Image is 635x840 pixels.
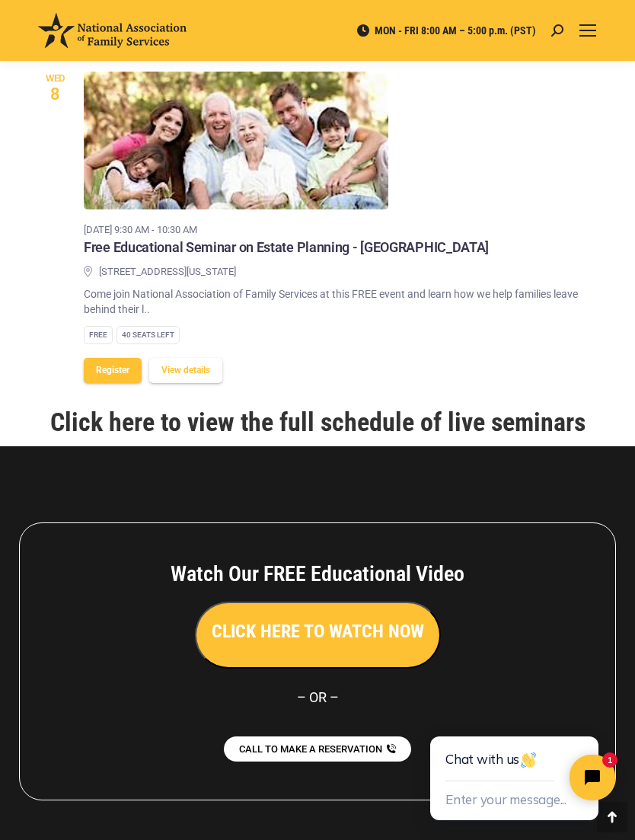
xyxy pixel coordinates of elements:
img: Free Educational Seminar on Estate Planning - Temecula [84,72,388,209]
a: Click here to view the full schedule of live seminars [50,407,586,437]
a: Mobile menu icon [579,21,597,40]
a: CLICK HERE TO WATCH NOW [195,624,441,640]
iframe: Tidio Chat [396,686,635,840]
button: CLICK HERE TO WATCH NOW [195,602,441,669]
span: [STREET_ADDRESS][US_STATE] [99,265,236,279]
time: [DATE] 9:30 am - 10:30 am [84,222,489,238]
button: Register [84,358,142,383]
span: Wed [38,73,72,83]
a: CALL TO MAKE A RESERVATION [224,736,411,762]
button: View details [149,358,222,383]
span: MON - FRI 8:00 AM – 5:00 p.m. (PST) [356,24,536,37]
div: 40 Seats left [116,326,180,344]
div: Free [84,326,113,344]
span: – OR – [297,689,339,705]
span: 8 [38,86,72,103]
h3: CLICK HERE TO WATCH NOW [212,618,424,644]
span: CALL TO MAKE A RESERVATION [239,744,382,754]
p: Come join National Association of Family Services at this FREE event and learn how we help famili... [84,286,597,317]
h3: Free Educational Seminar on Estate Planning - [GEOGRAPHIC_DATA] [84,238,489,256]
h4: Watch Our FREE Educational Video [58,561,577,587]
img: National Association of Family Services [38,13,187,48]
